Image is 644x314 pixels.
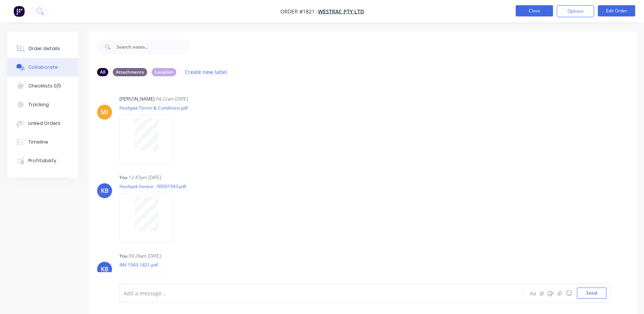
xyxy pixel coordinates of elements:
[7,133,78,151] button: Timeline
[119,262,181,268] p: INV 1943-1821.pdf
[152,68,176,76] div: Location
[7,151,78,170] button: Profitability
[97,68,108,76] div: All
[28,120,60,127] div: Linked Orders
[7,114,78,133] button: Linked Orders
[13,6,25,17] img: Factory
[28,45,60,52] div: Order details
[564,289,573,298] button: ☺
[119,174,127,181] div: You
[528,289,537,298] button: Aa
[557,5,594,17] button: Options
[28,101,49,108] div: Tracking
[119,96,155,102] div: [PERSON_NAME]
[516,5,553,16] button: Close
[101,108,108,117] div: MI
[7,58,78,77] button: Collaborate
[318,8,364,15] a: WesTrac Pty Ltd
[119,183,186,190] p: Hushpak Invoice - 00001943.pdf
[129,253,161,259] div: 09:26am [DATE]
[181,67,231,77] button: Create new label
[28,83,61,89] div: Checklists 0/0
[129,174,161,181] div: 12:47pm [DATE]
[28,139,48,145] div: Timeline
[537,289,546,298] button: @
[598,5,635,16] button: Edit Order
[7,39,78,58] button: Order details
[7,95,78,114] button: Tracking
[119,253,127,259] div: You
[101,186,109,195] div: KB
[156,96,188,102] div: 04:22am [DATE]
[28,157,56,164] div: Profitability
[116,39,190,54] input: Search notes...
[577,287,606,299] button: Send
[28,64,58,71] div: Collaborate
[113,68,147,76] div: Attachments
[101,265,109,274] div: KB
[119,105,188,111] p: Hushpak Terms & Conditions.pdf
[7,77,78,95] button: Checklists 0/0
[280,8,318,15] span: Order #1821 -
